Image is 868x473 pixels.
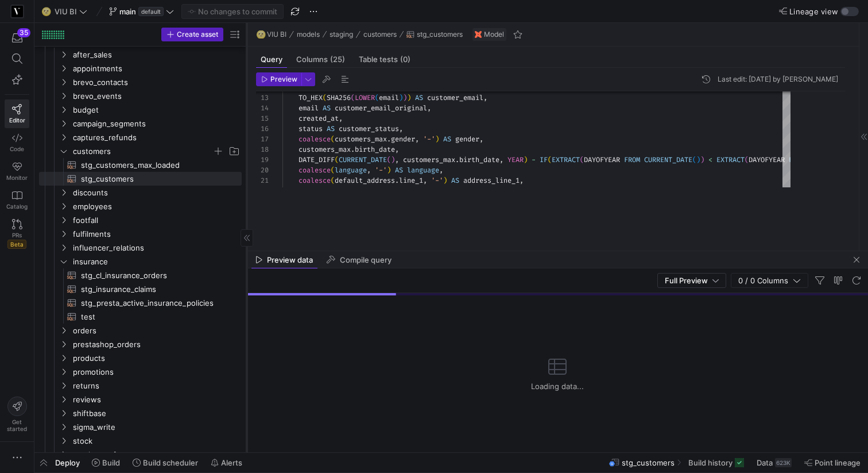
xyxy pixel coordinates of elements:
button: Point lineage [799,453,866,472]
span: ( [548,155,552,164]
span: DAYOFYEAR [749,155,785,164]
span: , [339,114,343,123]
span: , [395,145,399,154]
span: 🌝 [42,7,50,16]
span: models [297,30,320,39]
span: CURRENT_DATE [339,155,387,164]
span: ) [696,155,700,164]
span: , [520,186,524,195]
span: '-' [375,166,387,175]
span: ( [331,166,335,175]
span: PRs [12,232,22,239]
span: FROM [624,155,640,164]
span: Monitor [6,174,28,181]
button: 🌝VIU BI [254,28,289,41]
span: Get started [7,418,27,432]
span: , [483,93,487,102]
span: ( [375,93,379,102]
span: < [708,155,712,164]
span: ) [387,166,391,175]
a: PRsBeta [5,214,29,253]
span: , [423,176,427,185]
span: Beta [7,240,26,249]
div: 21 [256,175,269,186]
span: ( [387,155,391,164]
div: 35 [17,28,30,37]
span: AS [395,166,403,175]
span: . [395,176,399,185]
span: address_line_2 [463,186,520,195]
button: 🌝VIU BI [39,4,90,19]
span: Lineage view [789,7,838,16]
span: Build [102,458,120,467]
span: language [335,166,367,175]
span: line_1 [399,176,423,185]
span: ( [745,155,749,164]
span: stg_customers [417,30,463,39]
span: Deploy [55,458,80,467]
span: ) [391,155,395,164]
span: ) [399,93,403,102]
button: Alerts [206,453,247,472]
span: . [351,145,355,154]
button: Build scheduler [127,453,203,472]
span: LOWER [355,93,375,102]
div: 16 [256,124,269,134]
span: main [119,7,136,16]
a: Catalog [5,186,29,214]
span: VIU BI [55,7,77,16]
span: SHA256 [327,93,351,102]
span: coalesce [299,186,331,195]
span: . [387,134,391,144]
span: Build scheduler [143,458,198,467]
span: birth_date [459,155,499,164]
span: Table tests [359,56,410,63]
span: line_2 [399,186,423,195]
span: , [395,155,399,164]
div: 20 [256,165,269,175]
span: stg_customers [622,458,675,467]
a: Monitor [5,157,29,186]
span: DATE_DIFF [299,155,335,164]
span: Build history [688,458,733,467]
span: customer_status [339,124,399,133]
span: Columns [296,56,345,63]
span: , [520,176,524,185]
span: coalesce [299,176,331,185]
span: Alerts [221,458,242,467]
span: , [479,134,483,144]
span: Editor [9,117,25,124]
span: address_line_1 [463,176,520,185]
span: Preview [270,75,297,83]
span: birth_date [355,145,395,154]
span: , [499,155,503,164]
span: ) [443,176,447,185]
span: Loading data... [531,382,584,391]
span: Preview data [267,256,313,264]
span: coalesce [299,166,331,175]
span: YEAR [507,155,524,164]
span: ) [435,134,439,144]
span: default_address [335,176,395,185]
button: models [294,28,323,41]
span: ( [323,93,327,102]
span: IF [540,155,548,164]
span: ) [524,155,528,164]
div: 19 [256,155,269,165]
span: ( [331,176,335,185]
span: . [455,155,459,164]
span: gender [455,134,479,144]
button: maindefault [106,4,177,19]
span: Query [261,56,282,63]
span: default [138,7,164,16]
button: 0 / 0 Columns [731,273,808,288]
span: language [407,166,439,175]
span: AS [327,124,335,133]
span: , [399,124,403,133]
span: TO_HEX [299,93,323,102]
span: ( [351,93,355,102]
span: 🌝 [257,30,265,39]
button: customers [361,28,400,41]
span: VIU BI [267,30,286,39]
span: ( [580,155,584,164]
